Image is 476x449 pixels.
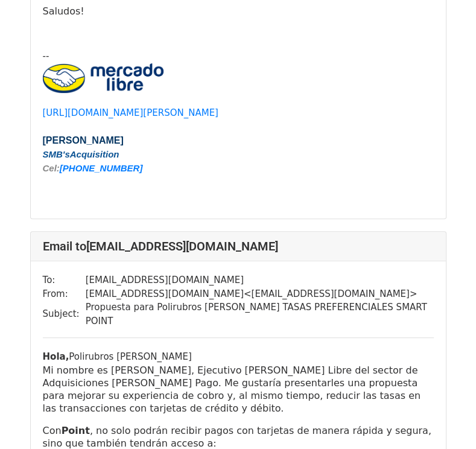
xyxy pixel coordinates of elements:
[70,149,119,159] i: Acquisition
[43,107,218,118] a: [URL][DOMAIN_NAME][PERSON_NAME]
[43,63,163,93] img: ADKq_NZdau-J6gqeLFjJkQYigWfW42anYPW3LcnCigTZYS3QVSV2sE391uOR_5Iy5hGCH3rnKnqo7cvE_KGZA9BUcGKpN1Q-d...
[86,273,434,287] td: [EMAIL_ADDRESS][DOMAIN_NAME]
[43,273,86,287] td: To:
[86,301,434,328] td: Propuesta para Polirubros [PERSON_NAME] TASAS PREFERENCIALES SMART POINT
[43,287,86,301] td: From:
[416,391,476,449] div: Widget de chat
[43,239,434,253] h4: Email to [EMAIL_ADDRESS][DOMAIN_NAME]
[43,364,434,415] p: Mi nombre es [PERSON_NAME], Ejecutivo [PERSON_NAME] Libre del sector de Adquisiciones [PERSON_NAM...
[43,51,49,62] span: --
[416,391,476,449] iframe: Chat Widget
[43,149,70,159] i: SMB's
[43,163,143,173] b: Cel:
[43,135,124,145] b: [PERSON_NAME]
[62,425,90,436] strong: Point
[43,351,69,362] strong: Hola,
[43,350,434,364] div: Polirubros [PERSON_NAME]
[60,163,143,173] a: [PHONE_NUMBER]
[86,287,434,301] td: [EMAIL_ADDRESS][DOMAIN_NAME] < [EMAIL_ADDRESS][DOMAIN_NAME] >
[43,301,86,328] td: Subject:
